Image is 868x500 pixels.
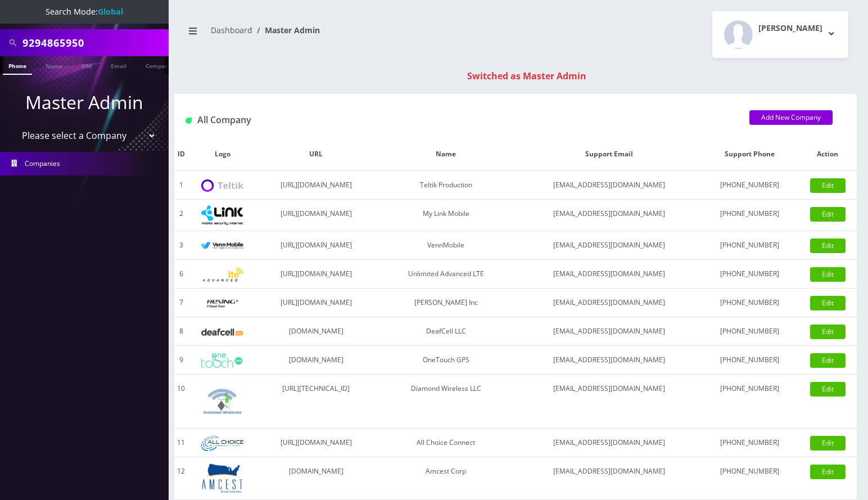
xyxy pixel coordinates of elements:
[702,200,799,231] td: [PHONE_NUMBER]
[517,346,701,375] td: [EMAIL_ADDRESS][DOMAIN_NAME]
[186,69,868,83] div: Switched as Master Admin
[201,242,243,250] img: VennMobile
[174,346,188,375] td: 9
[810,267,846,282] a: Edit
[201,328,243,336] img: DeafCell LLC
[810,353,846,368] a: Edit
[810,238,846,253] a: Edit
[375,200,517,231] td: My Link Mobile
[375,138,517,171] th: Name
[257,375,375,429] td: [URL][TECHNICAL_ID]
[76,56,97,74] a: SIM
[257,457,375,499] td: [DOMAIN_NAME]
[25,159,60,168] span: Companies
[257,317,375,346] td: [DOMAIN_NAME]
[517,200,701,231] td: [EMAIL_ADDRESS][DOMAIN_NAME]
[201,205,243,225] img: My Link Mobile
[517,317,701,346] td: [EMAIL_ADDRESS][DOMAIN_NAME]
[257,200,375,231] td: [URL][DOMAIN_NAME]
[174,457,188,499] td: 12
[702,317,799,346] td: [PHONE_NUMBER]
[174,289,188,317] td: 7
[174,260,188,289] td: 6
[188,138,257,171] th: Logo
[749,110,833,125] a: Add New Company
[517,457,701,499] td: [EMAIL_ADDRESS][DOMAIN_NAME]
[183,19,507,51] nav: breadcrumb
[174,200,188,231] td: 2
[201,463,243,493] img: Amcest Corp
[375,231,517,260] td: VennMobile
[702,375,799,429] td: [PHONE_NUMBER]
[517,429,701,457] td: [EMAIL_ADDRESS][DOMAIN_NAME]
[702,171,799,200] td: [PHONE_NUMBER]
[257,429,375,457] td: [URL][DOMAIN_NAME]
[375,260,517,289] td: Unlimited Advanced LTE
[201,436,243,451] img: All Choice Connect
[702,260,799,289] td: [PHONE_NUMBER]
[22,32,166,53] input: Search All Companies
[517,289,701,317] td: [EMAIL_ADDRESS][DOMAIN_NAME]
[186,115,733,125] h1: All Company
[186,118,192,124] img: All Company
[517,171,701,200] td: [EMAIL_ADDRESS][DOMAIN_NAME]
[174,138,188,171] th: ID
[375,457,517,499] td: Amcest Corp
[46,6,123,17] span: Search Mode:
[257,138,375,171] th: URL
[375,171,517,200] td: Teltik Production
[810,325,846,339] a: Edit
[174,317,188,346] td: 8
[810,382,846,397] a: Edit
[810,465,846,479] a: Edit
[810,178,846,193] a: Edit
[257,346,375,375] td: [DOMAIN_NAME]
[702,457,799,499] td: [PHONE_NUMBER]
[201,353,243,368] img: OneTouch GPS
[257,289,375,317] td: [URL][DOMAIN_NAME]
[702,346,799,375] td: [PHONE_NUMBER]
[201,298,243,309] img: Rexing Inc
[201,268,243,282] img: Unlimited Advanced LTE
[810,296,846,310] a: Edit
[375,289,517,317] td: [PERSON_NAME] Inc
[105,56,132,74] a: Email
[140,56,178,74] a: Company
[3,56,32,75] a: Phone
[174,171,188,200] td: 1
[174,429,188,457] td: 11
[257,231,375,260] td: [URL][DOMAIN_NAME]
[375,375,517,429] td: Diamond Wireless LLC
[517,375,701,429] td: [EMAIL_ADDRESS][DOMAIN_NAME]
[810,207,846,222] a: Edit
[702,429,799,457] td: [PHONE_NUMBER]
[174,375,188,429] td: 10
[252,24,320,36] li: Master Admin
[257,260,375,289] td: [URL][DOMAIN_NAME]
[798,138,857,171] th: Action
[174,231,188,260] td: 3
[702,231,799,260] td: [PHONE_NUMBER]
[702,138,799,171] th: Support Phone
[98,6,123,17] strong: Global
[758,24,822,33] h2: [PERSON_NAME]
[201,380,243,422] img: Diamond Wireless LLC
[702,289,799,317] td: [PHONE_NUMBER]
[201,179,243,192] img: Teltik Production
[211,25,252,35] a: Dashboard
[712,11,848,58] button: [PERSON_NAME]
[517,138,701,171] th: Support Email
[375,317,517,346] td: DeafCell LLC
[517,260,701,289] td: [EMAIL_ADDRESS][DOMAIN_NAME]
[810,436,846,451] a: Edit
[517,231,701,260] td: [EMAIL_ADDRESS][DOMAIN_NAME]
[375,429,517,457] td: All Choice Connect
[257,171,375,200] td: [URL][DOMAIN_NAME]
[40,56,68,74] a: Name
[375,346,517,375] td: OneTouch GPS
